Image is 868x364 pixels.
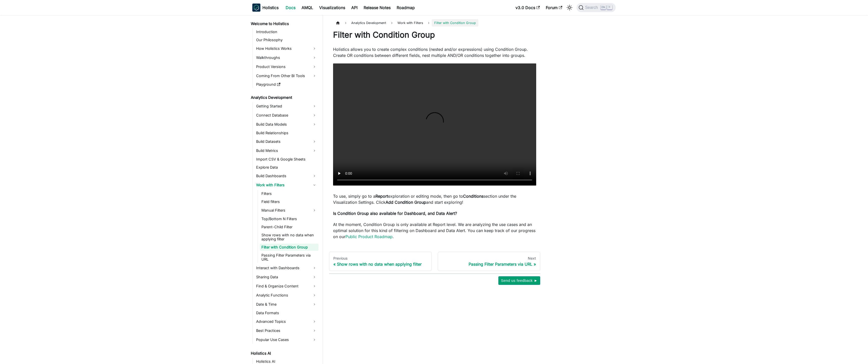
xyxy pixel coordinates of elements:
[260,206,318,214] a: Manual Filters
[394,4,418,12] a: Roadmap
[247,15,323,364] nav: Docs sidebar
[255,164,318,171] a: Explore Data
[255,309,318,316] a: Data Formats
[333,256,427,261] div: Previous
[463,194,483,199] strong: Conditions
[607,5,612,10] kbd: K
[442,262,536,267] div: Passing Filter Parameters via URL
[438,252,540,271] a: NextPassing Filter Parameters via URL
[255,81,318,88] a: Playground
[255,63,318,71] a: Product Versions
[255,336,318,344] a: Popular Use Cases
[395,19,426,27] span: Work with Filters
[255,327,318,335] a: Best Practices
[345,234,393,239] a: Public Product Roadmap
[255,172,318,180] a: Build Dashboards
[349,19,389,27] span: Analytics Development
[512,4,543,12] a: v3.0 Docs
[262,5,279,11] b: Holistics
[501,277,538,284] span: Send us feedback ►
[255,28,318,35] a: Introduction
[260,252,318,263] a: Passing Filter Parameters via URL
[249,94,318,101] a: Analytics Development
[255,72,318,80] a: Coming From Other BI Tools
[255,36,318,43] a: Our Philosophy
[249,20,318,27] a: Welcome to Holistics
[333,30,536,40] h1: Filter with Condition Group
[333,262,427,267] div: Show rows with no data when applying filter
[255,138,318,146] a: Build Datasets
[255,54,318,62] a: Walkthroughs
[577,3,616,12] button: Search (Ctrl+K)
[255,129,318,136] a: Build Relationships
[260,244,318,251] a: Filter with Condition Group
[255,156,318,163] a: Import CSV & Google Sheets
[260,223,318,231] a: Parent-Child Filter
[255,264,318,272] a: Interact with Dashboards
[260,232,318,243] a: Show rows with no data when applying filter
[255,111,318,119] a: Connect Database
[283,4,299,12] a: Docs
[260,198,318,205] a: Field filters
[255,181,318,189] a: Work with Filters
[255,282,318,290] a: Find & Organize Content
[348,4,361,12] a: API
[333,221,536,240] p: At the moment, Condition Group is only available at Report level. We are analyzing the use cases ...
[333,19,536,27] nav: Breadcrumbs
[255,102,318,110] a: Getting Started
[255,147,318,155] a: Build Metrics
[316,4,348,12] a: Visualizations
[584,5,601,10] span: Search
[333,46,536,58] p: Holistics allows you to create complex conditions (nested and/or expressions) using Condition Gro...
[442,256,536,261] div: Next
[255,291,318,299] a: Analytic Functions
[299,4,316,12] a: AMQL
[260,190,318,197] a: Filters
[249,350,318,357] a: Holistics AI
[329,252,432,271] a: PreviousShow rows with no data when applying filter
[255,44,318,53] a: How Holistics Works
[255,300,318,308] a: Date & Time
[375,194,388,199] strong: Report
[498,276,540,285] button: Send us feedback ►
[252,4,260,12] img: Holistics
[432,19,478,27] span: Filter with Condition Group
[255,120,318,128] a: Build Data Models
[565,4,574,12] button: Switch between dark and light mode (currently light mode)
[333,211,457,216] strong: Is Condition Group also available for Dashboard, and Data Alert?
[543,4,565,12] a: Forum
[255,317,318,326] a: Advanced Topics
[252,4,279,12] a: HolisticsHolistics
[333,19,343,27] a: Home page
[329,252,540,271] nav: Docs pages
[260,215,318,222] a: Top/Bottom N Filters
[255,273,318,281] a: Sharing Data
[333,63,536,186] video: Your browser does not support embedding video, but you can .
[333,193,536,205] p: To use, simply go to a exploration or editing mode, then go to section under the Visualization Se...
[361,4,394,12] a: Release Notes
[386,200,426,205] strong: Add Condition Group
